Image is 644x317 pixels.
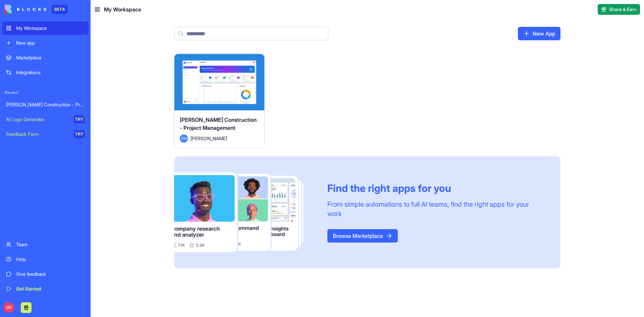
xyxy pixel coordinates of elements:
a: Help [2,253,89,266]
div: Give feedback [16,271,85,277]
a: New app [2,36,89,50]
span: [PERSON_NAME] Construction - Project Management [180,116,257,131]
div: From simple automations to full AI teams, find the right apps for your work [327,200,544,218]
div: Marketplace [16,54,85,61]
a: Integrations [2,66,89,79]
div: Feedback Form [6,131,69,138]
a: Get Started [2,282,89,296]
div: Team [16,241,85,248]
div: TRY [74,130,85,138]
button: Share & Earn [598,4,640,15]
a: BETA [5,5,68,14]
a: Marketplace [2,51,89,64]
span: Share & Earn [609,6,637,13]
a: Feedback FormTRY [2,127,89,141]
div: Find the right apps for you [327,182,544,194]
a: New App [518,27,560,40]
div: New app [16,40,85,46]
div: [PERSON_NAME] Construction - Project Management [6,101,85,108]
a: Give feedback [2,267,89,281]
span: [PERSON_NAME] [191,135,227,142]
div: BETA [52,5,68,14]
span: My Workspace [104,5,141,13]
img: Frame_181_egmpey.png [174,172,317,253]
div: My Workspace [16,25,85,32]
img: logo [5,5,46,14]
div: Get Started [16,285,85,292]
span: EM [3,302,14,313]
a: [PERSON_NAME] Construction - Project Management [2,98,89,111]
div: Help [16,256,85,263]
a: AI Logo GeneratorTRY [2,113,89,126]
div: AI Logo Generator [6,116,69,123]
div: Integrations [16,69,85,76]
span: EM [180,135,188,143]
a: Browse Marketplace [327,229,398,243]
a: My Workspace [2,21,89,35]
span: Recent [2,90,89,95]
a: [PERSON_NAME] Construction - Project ManagementEM[PERSON_NAME] [174,54,265,148]
a: Team [2,238,89,251]
div: TRY [74,115,85,123]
